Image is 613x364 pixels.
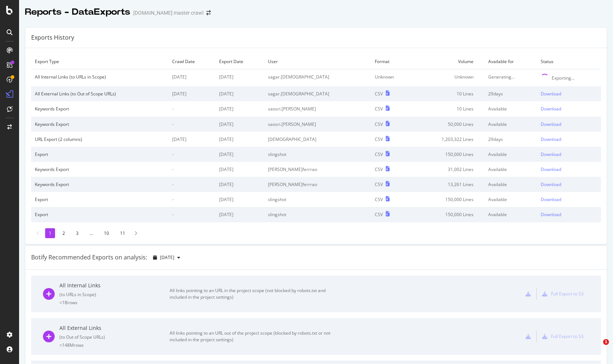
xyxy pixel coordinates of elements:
div: Download [541,181,561,188]
div: CSV [375,91,383,97]
div: Download [541,211,561,218]
td: [DATE] [215,69,265,87]
div: All External Links [59,324,170,332]
td: [DATE] [215,86,265,101]
div: Keywords Export [35,166,165,172]
td: [DATE] [215,117,265,132]
td: [PERSON_NAME]ferrrao [264,177,371,192]
td: Available for [485,54,537,69]
div: Export [35,211,165,218]
div: Keywords Export [35,181,165,188]
td: Unknown [371,69,412,87]
div: Download [541,106,561,112]
td: [DATE] [215,177,265,192]
div: All Internal Links [59,282,170,289]
td: - [168,162,215,177]
td: - [168,192,215,207]
div: ( to Out of Scope URLs ) [59,334,170,340]
a: Download [541,181,597,188]
span: 2025 Sep. 29th [160,254,174,261]
div: Generating... [488,74,533,80]
div: Download [541,91,561,97]
td: 13,261 Lines [412,177,485,192]
div: Exporting... [552,75,574,81]
div: CSV [375,181,383,188]
div: CSV [375,106,383,112]
td: 50,000 Lines [412,117,485,132]
div: All links pointing to an URL in the project scope (not blocked by robots.txt and included in the ... [170,287,335,301]
td: User [264,54,371,69]
td: 10 Lines [412,101,485,116]
div: Available [488,181,533,188]
div: Botify Recommended Exports on analysis: [31,253,147,262]
td: - [168,117,215,132]
td: saosri.[PERSON_NAME] [264,117,371,132]
td: [DATE] [215,162,265,177]
td: Unknown [412,69,485,87]
div: s3-export [542,291,547,296]
div: Available [488,106,533,112]
span: 1 [603,339,609,345]
div: CSV [375,151,383,157]
div: [DOMAIN_NAME] master crawl [133,9,203,17]
td: 150,000 Lines [412,192,485,207]
li: ... [86,228,97,238]
td: 1,203,322 Lines [412,132,485,147]
td: [DEMOGRAPHIC_DATA] [264,132,371,147]
td: Export Type [31,54,168,69]
div: csv-export [526,334,531,339]
div: Available [488,166,533,172]
td: [DATE] [168,132,215,147]
td: 150,000 Lines [412,147,485,162]
div: ( to URLs in Scope ) [59,291,170,298]
div: Full Export to S3 [551,333,584,339]
div: Download [541,196,561,203]
div: All Internal Links (to URLs in Scope) [35,74,165,80]
td: - [168,177,215,192]
div: = 1B rows [59,299,170,306]
div: Keywords Export [35,121,165,127]
td: 29 days [485,132,537,147]
td: slingshot [264,192,371,207]
div: s3-export [542,334,547,339]
div: = 148M rows [59,342,170,348]
li: 11 [116,228,129,238]
div: arrow-right-arrow-left [206,10,211,15]
td: slingshot [264,207,371,222]
td: - [168,207,215,222]
div: Available [488,196,533,203]
div: Download [541,136,561,142]
td: [DATE] [215,101,265,116]
div: CSV [375,211,383,218]
a: Download [541,166,597,172]
td: [DATE] [215,132,265,147]
li: 1 [45,228,55,238]
div: Download [541,121,561,127]
div: All External Links (to Out of Scope URLs) [35,91,165,97]
td: Status [537,54,601,69]
div: Available [488,211,533,218]
div: Full Export to S3 [551,291,584,297]
li: 10 [100,228,113,238]
td: Volume [412,54,485,69]
div: CSV [375,136,383,142]
div: Exports History [31,33,74,42]
div: All links pointing to an URL out of the project scope (blocked by robots.txt or not included in t... [170,330,335,343]
div: Available [488,121,533,127]
td: sagar.[DEMOGRAPHIC_DATA] [264,86,371,101]
a: Download [541,121,597,127]
a: Download [541,211,597,218]
td: Format [371,54,412,69]
td: 10 Lines [412,86,485,101]
div: URL Export (2 columns) [35,136,165,142]
td: 31,002 Lines [412,162,485,177]
div: csv-export [526,291,531,296]
td: [PERSON_NAME]ferrrao [264,162,371,177]
div: CSV [375,166,383,172]
a: Download [541,106,597,112]
div: Download [541,151,561,157]
td: Crawl Date [168,54,215,69]
div: Reports - DataExports [25,6,130,18]
td: 150,000 Lines [412,207,485,222]
td: - [168,147,215,162]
